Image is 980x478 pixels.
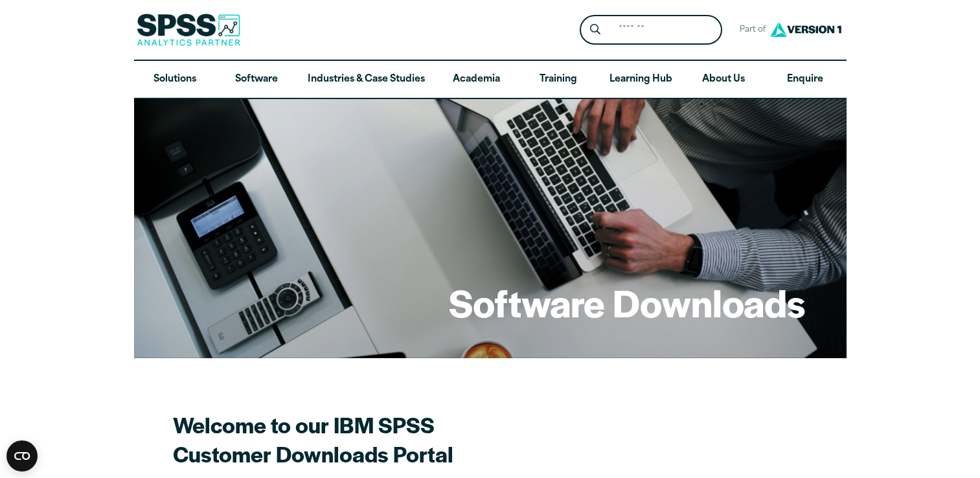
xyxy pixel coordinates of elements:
[435,61,517,98] a: Academia
[764,61,846,98] a: Enquire
[134,61,847,98] nav: Desktop version of site main menu
[580,15,722,45] form: Site Header Search Form
[683,61,764,98] a: About Us
[297,61,435,98] a: Industries & Case Studies
[599,61,683,98] a: Learning Hub
[137,14,240,46] img: SPSS Analytics Partner
[590,24,600,35] svg: Search magnifying glass icon
[216,61,297,98] a: Software
[449,277,805,328] h1: Software Downloads
[173,410,626,468] h2: Welcome to our IBM SPSS Customer Downloads Portal
[517,61,598,98] a: Training
[6,440,38,472] button: Open CMP widget
[583,18,607,42] button: Search magnifying glass icon
[767,17,845,41] img: Version1 Logo
[733,21,767,40] span: Part of
[134,61,216,98] a: Solutions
